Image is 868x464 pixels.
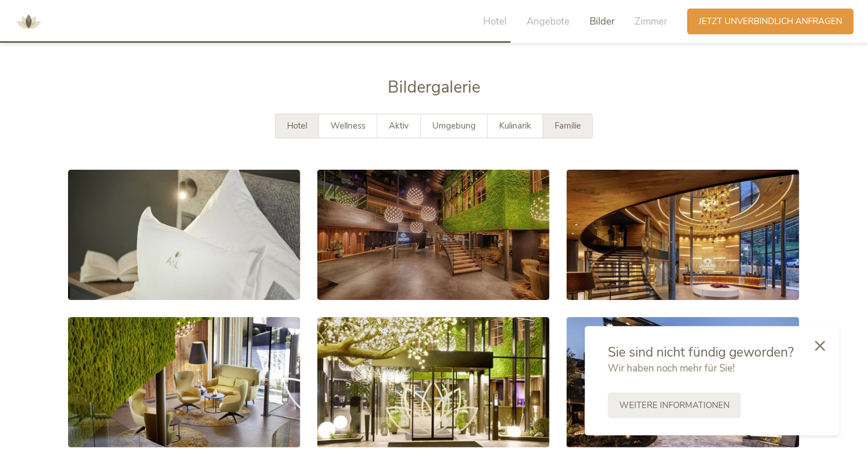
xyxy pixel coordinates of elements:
span: Aktiv [389,120,409,131]
span: Wellness [331,120,365,131]
span: Hotel [483,15,507,28]
a: AMONTI & LUNARIS Wellnessresort [11,17,46,25]
span: Weitere Informationen [619,399,730,411]
span: Sie sind nicht fündig geworden? [608,343,794,361]
span: Umgebung [432,120,476,131]
span: Angebote [527,15,570,28]
span: Familie [555,120,581,131]
span: Bilder [590,15,615,28]
a: Weitere Informationen [608,393,741,418]
span: Zimmer [635,15,667,28]
img: AMONTI & LUNARIS Wellnessresort [11,5,46,39]
span: Jetzt unverbindlich anfragen [699,15,842,27]
span: Kulinarik [499,120,531,131]
span: Wir haben noch mehr für Sie! [608,362,735,375]
span: Bildergalerie [388,76,480,98]
span: Hotel [287,120,307,131]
